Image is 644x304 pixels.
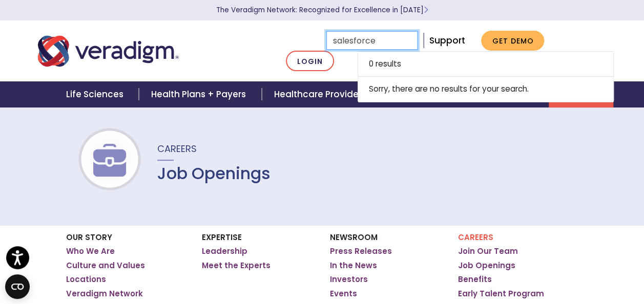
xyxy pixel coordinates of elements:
[330,289,357,299] a: Events
[458,289,544,299] a: Early Talent Program
[330,260,377,271] a: In the News
[286,51,334,72] a: Login
[326,31,418,50] input: Search
[66,260,145,271] a: Culture and Values
[38,34,179,68] img: Veradigm logo
[424,5,428,15] span: Learn More
[358,77,614,102] li: Sorry, there are no results for your search.
[458,260,515,271] a: Job Openings
[66,289,143,299] a: Veradigm Network
[429,34,465,47] a: Support
[216,5,428,15] a: The Veradigm Network: Recognized for Excellence in [DATE]Learn More
[262,81,382,107] a: Healthcare Providers
[139,81,261,107] a: Health Plans + Payers
[202,260,271,271] a: Meet the Experts
[157,142,197,155] span: Careers
[5,274,30,299] button: Open CMP widget
[202,246,247,256] a: Leadership
[54,81,139,107] a: Life Sciences
[458,274,492,285] a: Benefits
[458,246,518,256] a: Join Our Team
[66,246,115,256] a: Who We Are
[157,164,271,183] h1: Job Openings
[330,274,368,285] a: Investors
[330,246,392,256] a: Press Releases
[481,31,544,51] a: Get Demo
[358,51,614,77] li: 0 results
[66,274,106,285] a: Locations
